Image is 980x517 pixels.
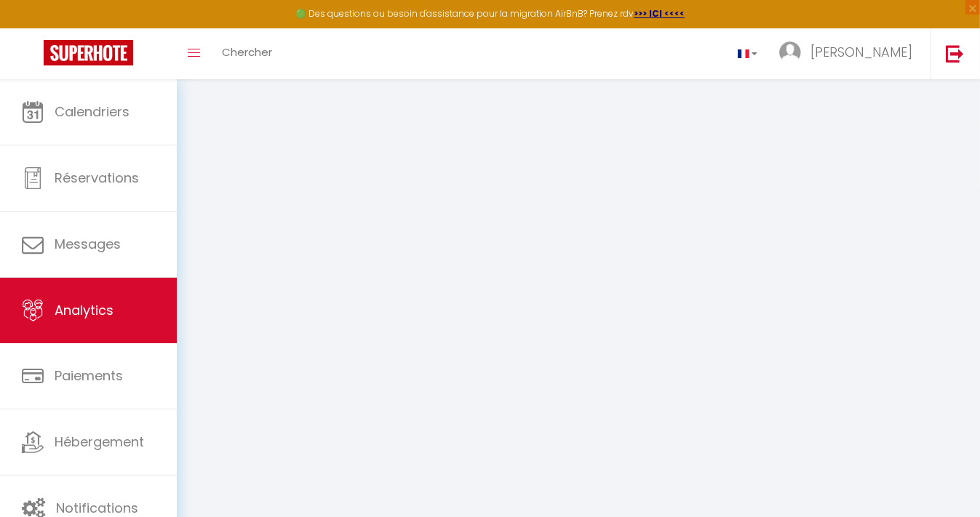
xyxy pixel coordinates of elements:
span: Analytics [55,301,113,319]
span: [PERSON_NAME] [810,43,912,61]
img: ... [779,41,801,63]
span: Paiements [55,366,123,385]
span: Chercher [222,44,272,60]
a: Chercher [211,28,283,79]
span: Calendriers [55,103,130,121]
span: Messages [55,235,121,253]
span: Réservations [55,169,139,187]
img: logout [946,44,964,63]
span: Notifications [56,499,138,517]
img: Super Booking [44,40,133,65]
a: >>> ICI <<<< [634,7,685,20]
a: ... [PERSON_NAME] [768,28,931,79]
span: Hébergement [55,433,144,451]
